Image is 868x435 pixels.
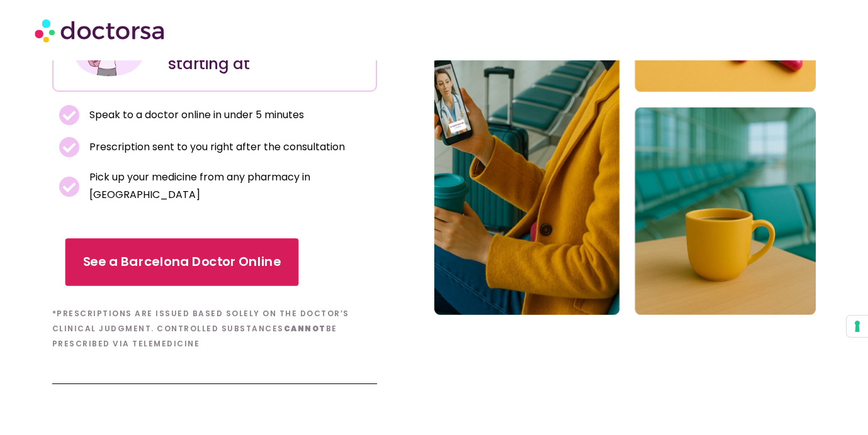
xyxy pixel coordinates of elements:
[65,238,298,286] a: See a Barcelona Doctor Online
[82,253,281,272] span: See a Barcelona Doctor Online
[284,323,326,334] b: cannot
[86,168,371,204] span: Pick up your medicine from any pharmacy in [GEOGRAPHIC_DATA]
[86,106,304,124] span: Speak to a doctor online in under 5 minutes
[847,316,868,337] button: Your consent preferences for tracking technologies
[86,138,345,156] span: Prescription sent to you right after the consultation
[52,306,377,351] h6: *Prescriptions are issued based solely on the doctor’s clinical judgment. Controlled substances b...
